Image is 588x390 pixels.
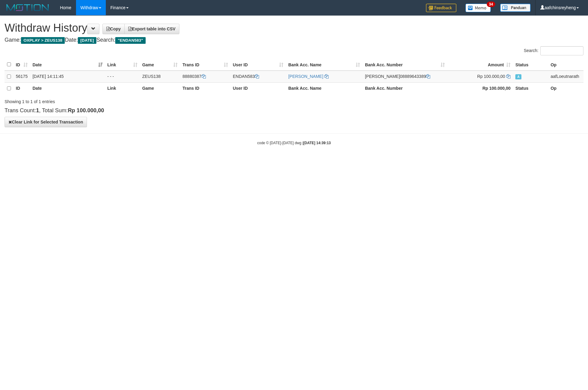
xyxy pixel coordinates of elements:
[180,71,230,83] td: 88880387
[548,59,583,71] th: Op
[105,71,140,83] td: - - -
[362,71,447,83] td: 08889643389
[106,26,121,31] span: Copy
[5,3,51,12] img: MOTION_logo.png
[500,4,531,12] img: panduan.png
[513,59,548,71] th: Status
[362,82,447,94] th: Bank Acc. Number
[483,86,511,91] strong: Rp 100.000,00
[257,141,331,145] small: code © [DATE]-[DATE] dwg |
[515,74,521,79] span: Approved
[524,46,583,55] label: Search:
[78,37,96,44] span: [DATE]
[30,82,105,94] th: Date
[13,82,30,94] th: ID
[513,82,548,94] th: Status
[180,82,230,94] th: Trans ID
[288,74,323,79] a: [PERSON_NAME]
[5,117,87,127] button: Clear Link for Selected Transaction
[465,4,491,12] img: Button%20Memo.svg
[21,37,65,44] span: OXPLAY > ZEUS138
[180,59,230,71] th: Trans ID: activate to sort column ascending
[102,24,125,34] a: Copy
[286,82,362,94] th: Bank Acc. Name
[230,71,286,83] td: ENDAN583
[140,82,180,94] th: Game
[30,71,105,83] td: [DATE] 14:11:45
[548,82,583,94] th: Op
[124,24,179,34] a: Export table into CSV
[548,71,583,83] td: aafLoeutnarath
[303,141,331,145] strong: [DATE] 14:39:13
[447,59,513,71] th: Amount: activate to sort column ascending
[140,59,180,71] th: Game: activate to sort column ascending
[68,107,104,113] strong: Rp 100.000,00
[30,59,105,71] th: Date: activate to sort column ascending
[5,22,583,34] h1: Withdraw History
[140,71,180,83] td: ZEUS138
[230,82,286,94] th: User ID
[487,2,495,7] span: 34
[105,59,140,71] th: Link: activate to sort column ascending
[5,37,583,43] h4: Game: Date: Search:
[362,59,447,71] th: Bank Acc. Number: activate to sort column ascending
[5,108,583,114] h4: Trans Count: , Total Sum:
[36,107,39,113] strong: 1
[230,59,286,71] th: User ID: activate to sort column ascending
[13,71,30,83] td: 56175
[477,74,505,79] span: Rp 100.000,00
[540,46,583,55] input: Search:
[128,26,175,31] span: Export table into CSV
[426,4,456,12] img: Feedback.jpg
[115,37,146,44] span: "ENDAN583"
[5,96,240,105] div: Showing 1 to 1 of 1 entries
[286,59,362,71] th: Bank Acc. Name: activate to sort column ascending
[365,74,400,79] span: [PERSON_NAME]
[105,82,140,94] th: Link
[13,59,30,71] th: ID: activate to sort column ascending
